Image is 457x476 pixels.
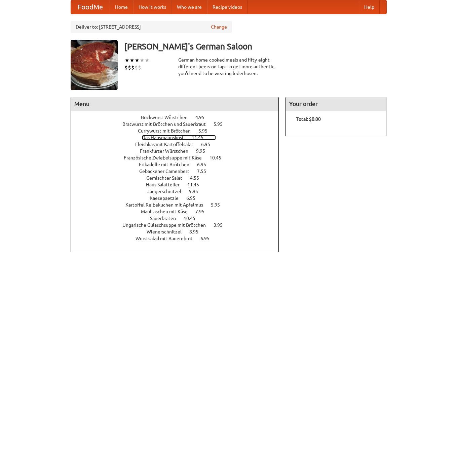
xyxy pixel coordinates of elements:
a: Wurstsalad mit Bauernbrot 6.95 [136,236,222,241]
a: Change [211,24,227,30]
a: Frankfurter Würstchen 9.95 [140,148,218,154]
span: Wienerschnitzel [147,229,188,234]
a: Sauerbraten 10.45 [150,216,208,221]
span: 11.45 [192,135,210,140]
span: Französische Zwiebelsuppe mit Käse [124,155,208,160]
a: Kartoffel Reibekuchen mit Apfelmus 5.95 [125,202,232,208]
h3: [PERSON_NAME]'s German Saloon [124,40,387,53]
a: Maultaschen mit Käse 7.95 [141,209,217,214]
span: Haus Salatteller [146,182,186,187]
span: 7.55 [197,169,213,174]
a: Französische Zwiebelsuppe mit Käse 10.45 [124,155,234,160]
a: Recipe videos [207,0,247,14]
span: Currywurst mit Brötchen [138,128,197,134]
span: 6.95 [197,162,213,167]
span: 6.95 [200,236,216,241]
li: $ [128,64,131,71]
span: Frankfurter Würstchen [140,148,195,154]
span: 6.95 [186,195,202,201]
a: Help [359,0,380,14]
li: $ [124,64,128,71]
div: German home-cooked meals and fifty-eight different beers on tap. To get more authentic, you'd nee... [178,57,279,77]
span: 11.45 [187,182,206,187]
h4: Your order [286,97,386,111]
a: Frikadelle mit Brötchen 6.95 [139,162,219,167]
li: ★ [135,57,140,64]
a: FoodMe [71,0,110,14]
span: 3.95 [214,222,229,228]
a: Das Hausmannskost 11.45 [142,135,216,140]
li: $ [135,64,138,71]
b: Total: $0.00 [296,116,321,122]
a: How it works [133,0,172,14]
span: 5.95 [211,202,227,208]
a: Jaegerschnitzel 9.95 [147,189,211,194]
h4: Menu [71,97,279,111]
a: Who we are [172,0,207,14]
span: 4.55 [190,175,206,181]
span: Wurstsalad mit Bauernbrot [136,236,199,241]
span: 6.95 [201,142,217,147]
span: Kaesepaetzle [150,195,185,201]
span: Kartoffel Reibekuchen mit Apfelmus [125,202,210,208]
span: Gemischter Salat [146,175,189,181]
span: 9.95 [196,148,212,154]
a: Home [110,0,133,14]
a: Haus Salatteller 11.45 [146,182,212,187]
span: Sauerbraten [150,216,183,221]
a: Ungarische Gulaschsuppe mit Brötchen 3.95 [122,222,235,228]
span: 10.45 [210,155,228,160]
a: Gemischter Salat 4.55 [146,175,212,181]
a: Wienerschnitzel 8.95 [147,229,211,234]
li: $ [131,64,135,71]
a: Currywurst mit Brötchen 5.95 [138,128,220,134]
span: Gebackener Camenbert [139,169,196,174]
span: Maultaschen mit Käse [141,209,194,214]
span: Bockwurst Würstchen [141,115,194,120]
span: Bratwurst mit Brötchen und Sauerkraut [122,121,213,127]
span: Fleishkas mit Kartoffelsalat [135,142,200,147]
a: Bockwurst Würstchen 4.95 [141,115,217,120]
span: 9.95 [189,189,205,194]
div: Deliver to: [STREET_ADDRESS] [71,21,232,33]
span: Frikadelle mit Brötchen [139,162,196,167]
img: angular.jpg [71,40,118,90]
li: ★ [124,57,129,64]
li: ★ [140,57,145,64]
span: 8.95 [189,229,205,234]
span: Jaegerschnitzel [147,189,188,194]
a: Fleishkas mit Kartoffelsalat 6.95 [135,142,223,147]
li: ★ [129,57,135,64]
li: ★ [145,57,150,64]
a: Kaesepaetzle 6.95 [150,195,208,201]
li: $ [138,64,141,71]
span: Das Hausmannskost [142,135,191,140]
span: 4.95 [195,115,211,120]
span: Ungarische Gulaschsuppe mit Brötchen [122,222,213,228]
span: 10.45 [184,216,202,221]
a: Gebackener Camenbert 7.55 [139,169,219,174]
span: 5.95 [214,121,229,127]
span: 5.95 [198,128,214,134]
span: 7.95 [195,209,211,214]
a: Bratwurst mit Brötchen und Sauerkraut 5.95 [122,121,235,127]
